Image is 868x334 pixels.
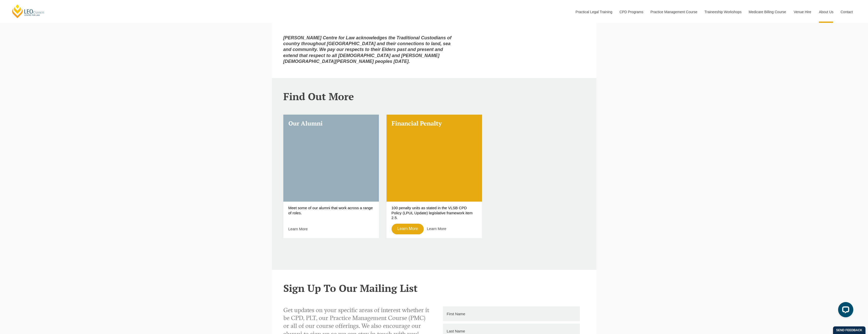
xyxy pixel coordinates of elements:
[834,300,855,321] iframe: LiveChat chat widget
[283,91,585,102] h2: Find Out More
[701,1,745,23] a: Traineeship Workshops
[815,1,837,23] a: About Us
[427,226,447,231] a: Learn More
[443,306,580,321] input: First Name
[392,120,477,127] h3: Financial Penalty
[616,1,647,23] a: CPD Programs
[572,1,616,23] a: Practical Legal Training
[386,115,482,202] a: Financial Penalty
[745,1,790,23] a: Medicare Billing Course
[837,1,857,23] a: Contact
[283,115,379,202] a: Our Alumni
[790,1,815,23] a: Venue Hire
[288,120,374,127] h3: Our Alumni
[647,1,701,23] a: Practice Management Course
[288,227,308,231] a: Learn More
[392,224,424,234] a: Learn More
[392,205,477,220] p: 100 penalty units as stated in the VLSB CPD Policy (LPUL Update) legislative framework item 2.5.
[283,35,452,64] strong: [PERSON_NAME] Centre for Law acknowledges the Traditional Custodians of country throughout [GEOGR...
[288,205,374,220] p: Meet some of our alumni that work across a range of roles.
[283,283,585,294] h2: Sign Up To Our Mailing List
[11,4,45,19] a: [PERSON_NAME] Centre for Law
